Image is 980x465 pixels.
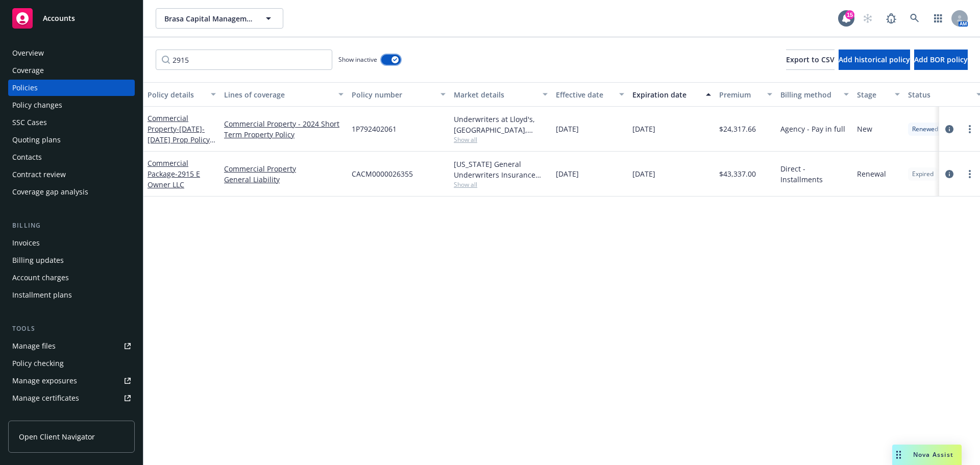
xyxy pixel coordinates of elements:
a: Report a Bug [881,8,901,29]
span: Direct - Installments [780,163,849,185]
a: Coverage [8,62,135,79]
a: Quoting plans [8,132,135,148]
div: Invoices [12,235,40,251]
div: Manage files [12,338,56,354]
div: Underwriters at Lloyd's, [GEOGRAPHIC_DATA], Lloyd's of [GEOGRAPHIC_DATA], Amalgamated Insurance U... [454,114,548,135]
a: Manage exposures [8,373,135,389]
button: Billing method [776,82,853,107]
div: Effective date [556,89,613,100]
a: Manage files [8,338,135,354]
div: Overview [12,45,44,61]
span: Show all [454,135,548,144]
span: $43,337.00 [719,168,756,179]
a: Installment plans [8,287,135,303]
a: Policy changes [8,97,135,113]
div: Policy number [352,89,434,100]
a: Commercial Property [148,113,214,155]
div: Tools [8,324,135,334]
div: Billing [8,221,135,231]
a: General Liability [224,174,344,185]
span: Add BOR policy [914,55,968,64]
button: Expiration date [628,82,715,107]
a: Start snowing [857,8,878,29]
span: Brasa Capital Management, LLC [164,13,253,24]
button: Brasa Capital Management, LLC [156,8,283,29]
div: Status [908,89,970,100]
div: Coverage gap analysis [12,184,88,200]
a: Overview [8,45,135,61]
a: Accounts [8,4,135,33]
div: Drag to move [892,445,905,465]
div: [US_STATE] General Underwriters Insurance Company, Inc., Mercury Insurance [454,159,548,180]
span: $24,317.66 [719,124,756,134]
div: Lines of coverage [224,89,332,100]
a: Switch app [928,8,948,29]
span: 1P792402061 [352,124,397,134]
a: Billing updates [8,252,135,268]
span: [DATE] [632,124,655,134]
span: Renewed [912,125,938,134]
div: Premium [719,89,761,100]
a: Manage claims [8,407,135,424]
button: Market details [450,82,552,107]
span: - [DATE]-[DATE] Prop Policy ([STREET_ADDRESS] [148,124,215,155]
span: Expired [912,169,934,179]
button: Policy number [348,82,450,107]
a: more [964,168,976,180]
a: Manage certificates [8,390,135,406]
button: Stage [853,82,904,107]
div: Billing method [780,89,838,100]
button: Lines of coverage [220,82,348,107]
a: SSC Cases [8,114,135,131]
span: [DATE] [556,168,579,179]
span: Add historical policy [839,55,910,64]
a: Commercial Package [148,158,200,189]
div: Contacts [12,149,42,165]
a: circleInformation [943,123,955,135]
a: Invoices [8,235,135,251]
span: Nova Assist [913,450,953,459]
div: Manage certificates [12,390,79,406]
button: Effective date [552,82,628,107]
span: [DATE] [632,168,655,179]
span: Open Client Navigator [19,431,95,442]
div: Quoting plans [12,132,61,148]
span: Show inactive [338,55,377,64]
div: Manage claims [12,407,64,424]
a: Search [904,8,925,29]
div: Installment plans [12,287,72,303]
a: more [964,123,976,135]
button: Policy details [143,82,220,107]
div: Contract review [12,166,66,183]
div: Policy checking [12,355,64,372]
a: Policies [8,80,135,96]
div: Account charges [12,270,69,286]
span: CACM0000026355 [352,168,413,179]
div: Stage [857,89,889,100]
div: SSC Cases [12,114,47,131]
div: Policy changes [12,97,62,113]
span: Agency - Pay in full [780,124,845,134]
button: Add BOR policy [914,50,968,70]
div: Billing updates [12,252,64,268]
a: Contacts [8,149,135,165]
span: Accounts [43,14,75,22]
div: Expiration date [632,89,700,100]
div: Coverage [12,62,44,79]
span: New [857,124,872,134]
div: Market details [454,89,536,100]
input: Filter by keyword... [156,50,332,70]
div: Manage exposures [12,373,77,389]
span: Renewal [857,168,886,179]
a: Coverage gap analysis [8,184,135,200]
a: Commercial Property [224,163,344,174]
div: 15 [845,10,854,19]
a: Commercial Property - 2024 Short Term Property Policy [224,118,344,140]
span: [DATE] [556,124,579,134]
span: Export to CSV [786,55,835,64]
button: Export to CSV [786,50,835,70]
a: Policy checking [8,355,135,372]
div: Policy details [148,89,205,100]
div: Policies [12,80,38,96]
